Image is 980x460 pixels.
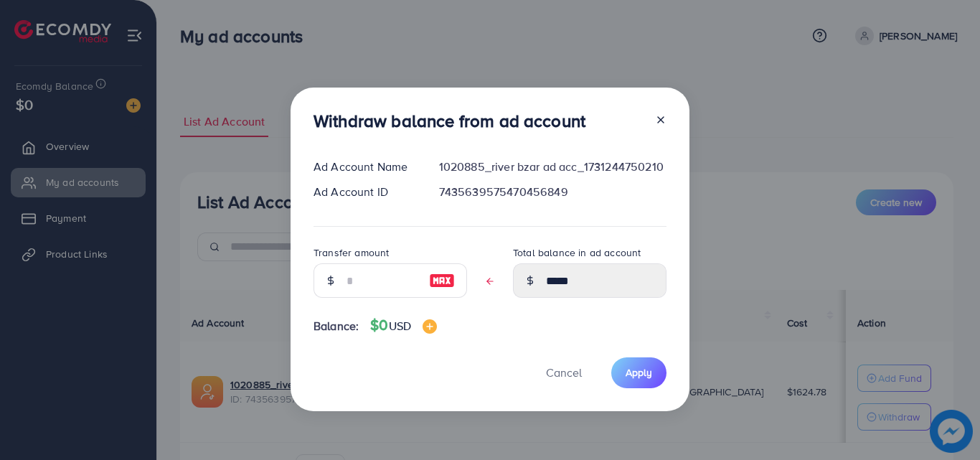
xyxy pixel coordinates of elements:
span: Balance: [314,318,359,334]
span: Apply [626,365,652,380]
button: Apply [611,357,666,388]
div: 7435639575470456849 [428,184,678,200]
span: Cancel [546,365,582,380]
span: USD [389,318,411,334]
label: Transfer amount [314,245,389,260]
h3: Withdraw balance from ad account [314,111,585,131]
label: Total balance in ad account [513,245,641,260]
div: Ad Account ID [302,184,428,200]
button: Cancel [528,357,600,388]
div: 1020885_river bzar ad acc_1731244750210 [428,159,678,175]
img: image [429,272,455,289]
img: image [423,319,437,334]
div: Ad Account Name [302,159,428,175]
h4: $0 [370,316,437,334]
